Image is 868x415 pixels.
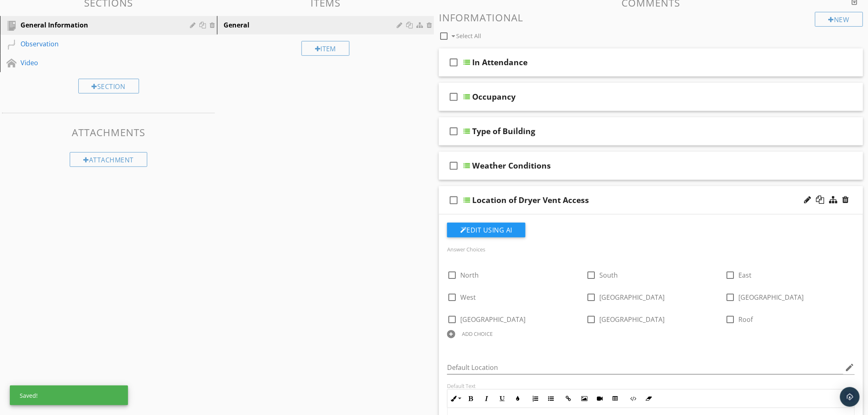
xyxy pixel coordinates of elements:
button: Italic (Ctrl+I) [479,391,494,406]
span: Roof [739,315,753,324]
div: New [815,12,863,27]
div: ADD CHOICE [462,331,493,337]
span: North [460,271,479,280]
span: West [460,293,476,302]
div: Observation [21,39,178,49]
div: Weather Conditions [472,161,551,171]
button: Insert Image (Ctrl+P) [576,391,592,406]
div: Open Intercom Messenger [840,387,860,407]
div: General [224,20,399,30]
button: Ordered List [528,391,543,406]
span: [GEOGRAPHIC_DATA] [460,315,525,324]
div: Section [78,79,139,93]
div: General Information [21,20,178,30]
button: Bold (Ctrl+B) [463,391,479,406]
button: Colors [510,391,525,406]
span: [GEOGRAPHIC_DATA] [599,293,665,302]
button: Unordered List [543,391,559,406]
i: check_box_outline_blank [447,87,460,107]
button: Insert Table [608,391,623,406]
label: Answer Choices [447,246,485,253]
div: Occupancy [472,92,516,102]
div: Default Text [447,383,855,389]
button: Edit Using AI [447,223,525,237]
div: Item [302,41,350,56]
span: South [599,271,618,280]
span: [GEOGRAPHIC_DATA] [599,315,665,324]
button: Insert Link (Ctrl+K) [561,391,576,406]
i: edit [845,363,855,372]
button: Clear Formatting [641,391,656,406]
span: East [739,271,752,280]
button: Code View [625,391,641,406]
span: [GEOGRAPHIC_DATA] [739,293,804,302]
button: Insert Video [592,391,608,406]
div: Video [21,58,178,68]
i: check_box_outline_blank [447,121,460,141]
button: Inline Style [448,391,463,406]
i: check_box_outline_blank [447,52,460,72]
div: Location of Dryer Vent Access [472,195,589,205]
div: Type of Building [472,126,535,136]
div: Attachment [70,152,147,167]
div: In Attendance [472,57,528,67]
i: check_box_outline_blank [447,156,460,176]
span: Select All [456,32,481,40]
button: Underline (Ctrl+U) [494,391,510,406]
h3: Informational [439,12,863,23]
input: Default Location [447,361,843,374]
i: check_box_outline_blank [447,190,460,210]
div: Saved! [10,385,128,405]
